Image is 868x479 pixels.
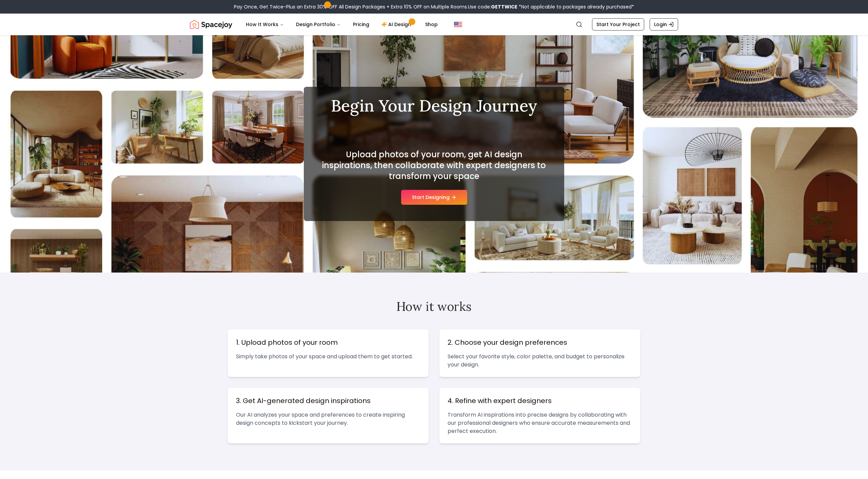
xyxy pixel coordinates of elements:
img: United States [454,20,462,28]
h2: How it works [228,300,640,313]
button: Start Designing [401,190,467,205]
p: Our AI analyzes your space and preferences to create inspiring design concepts to kickstart your ... [236,411,420,427]
a: AI Design [376,18,418,31]
div: Pay Once, Get Twice-Plus an Extra 30% OFF All Design Packages + Extra 10% OFF on Multiple Rooms. [234,3,634,10]
button: How It Works [240,18,289,31]
h3: 3. Get AI-generated design inspirations [236,396,420,405]
h3: 4. Refine with expert designers [448,396,632,405]
h2: Upload photos of your room, get AI design inspirations, then collaborate with expert designers to... [320,149,548,182]
a: Spacejoy [190,18,232,31]
nav: Main [240,18,443,31]
img: Spacejoy Logo [190,18,232,31]
a: Start Your Project [592,18,644,31]
h1: Begin Your Design Journey [320,98,548,114]
p: Select your favorite style, color palette, and budget to personalize your design. [448,353,632,369]
a: Login [650,18,678,31]
button: Design Portfolio [291,18,346,31]
a: Shop [420,18,443,31]
span: Use code: [468,3,517,10]
p: Simply take photos of your space and upload them to get started. [236,353,420,361]
h3: 2. Choose your design preferences [448,338,632,347]
b: GETTWICE [491,3,517,10]
h3: 1. Upload photos of your room [236,338,420,347]
p: Transform AI inspirations into precise designs by collaborating with our professional designers w... [448,411,632,435]
span: *Not applicable to packages already purchased* [517,3,634,10]
a: Pricing [348,18,375,31]
nav: Global [190,14,678,35]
